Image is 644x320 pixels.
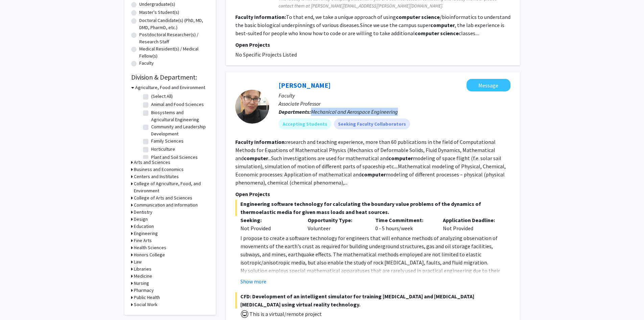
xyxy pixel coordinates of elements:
[135,84,205,91] h3: Agriculture, Food and Environment
[235,138,286,145] b: Faculty Information:
[131,73,209,81] h2: Division & Department:
[370,216,438,232] div: 0 - 5 hours/week
[361,171,386,178] b: computer
[235,190,510,198] p: Open Projects
[279,81,331,89] a: [PERSON_NAME]
[375,216,433,224] p: Time Commitment:
[134,280,149,287] h3: Nursing
[134,237,152,244] h3: Fine Arts
[5,290,29,315] iframe: Chat
[430,22,455,28] b: computer
[134,209,152,216] h3: Dentistry
[279,100,510,108] p: Associate Professor
[139,31,209,45] label: Postdoctoral Researcher(s) / Research Staff
[240,224,298,232] div: Not Provided
[134,194,192,201] h3: College of Arts and Sciences
[421,14,440,20] b: science
[151,154,198,161] label: Plant and Soil Sciences
[134,258,142,265] h3: Law
[134,273,152,280] h3: Medicine
[467,79,510,91] button: Message Bakhyt Alipova
[134,230,158,237] h3: Engineering
[134,251,165,258] h3: Honors College
[151,137,184,145] label: Family Sciences
[134,265,151,273] h3: Libraries
[134,301,158,308] h3: Social Work
[151,146,175,153] label: Horticulture
[396,14,420,20] b: computer
[139,60,154,67] label: Faculty
[235,138,506,186] fg-read-more: research and teaching experience, more than 60 publications in the field of Computational Methods...
[388,155,413,162] b: computer
[235,51,297,58] span: No Specific Projects Listed
[279,108,311,115] b: Departments:
[235,41,510,49] p: Open Projects
[311,108,398,115] span: Mechanical and Aerospace Engineering
[334,119,410,129] mat-chip: Seeking Faculty Collaborators
[303,216,370,232] div: Volunteer
[139,17,209,31] label: Doctoral Candidate(s) (PhD, MD, DMD, PharmD, etc.)
[240,216,298,224] p: Seeking:
[151,123,207,137] label: Community and Leadership Development
[134,173,179,180] h3: Centers and Institutes
[139,1,175,8] label: Undergraduate(s)
[240,234,510,266] p: I propose to create a software technology for engineers that will enhance methods of analyzing ob...
[244,155,268,162] b: computer
[139,45,209,60] label: Medical Resident(s) / Medical Fellow(s)
[134,201,198,209] h3: Communication and Information
[134,180,209,194] h3: College of Agriculture, Food, and Environment
[249,311,322,317] span: This is a virtual/remote project
[139,9,179,16] label: Master's Student(s)
[235,200,510,216] span: Engineering software technology for calculating the boundary value problems of the dynamics of th...
[279,91,510,100] p: Faculty
[279,119,331,129] mat-chip: Accepting Students
[151,109,207,123] label: Biosystems and Agricultural Engineering
[415,30,439,37] b: computer
[443,216,500,224] p: Application Deadline:
[151,93,173,100] label: (Select All)
[235,14,286,20] b: Faculty Information:
[240,277,266,285] button: Show more
[134,287,154,294] h3: Pharmacy
[235,292,510,308] span: CFD: Development of an intelligent simulator for training [MEDICAL_DATA] and [MEDICAL_DATA] [MEDI...
[134,166,184,173] h3: Business and Economics
[308,216,365,224] p: Opportunity Type:
[235,14,510,37] fg-read-more: To that end, we take a unique approach of using /bioinformatics to understand the basic biologica...
[440,30,459,37] b: science
[438,216,505,232] div: Not Provided
[134,294,160,301] h3: Public Health
[134,159,170,166] h3: Arts and Sciences
[134,216,148,223] h3: Design
[134,223,154,230] h3: Education
[151,101,204,108] label: Animal and Food Sciences
[134,244,166,251] h3: Health Sciences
